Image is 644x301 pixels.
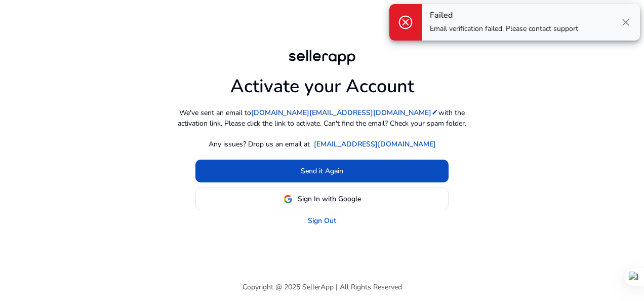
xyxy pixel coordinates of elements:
[251,107,438,118] a: [DOMAIN_NAME][EMAIL_ADDRESS][DOMAIN_NAME]
[284,195,293,204] img: google-logo.svg
[230,67,414,97] h1: Activate your Account
[431,108,438,116] mat-icon: edit
[195,187,449,210] button: Sign In with Google
[308,215,336,226] a: Sign Out
[430,24,578,34] p: Email verification failed. Please contact support
[301,166,343,176] span: Send it Again
[209,139,310,149] p: Any issues? Drop us an email at
[397,14,414,30] span: cancel
[170,107,474,129] p: We've sent an email to with the activation link. Please click the link to activate. Can't find th...
[620,16,632,28] span: close
[430,11,578,20] h4: Failed
[195,160,449,182] button: Send it Again
[314,139,436,149] a: [EMAIL_ADDRESS][DOMAIN_NAME]
[298,194,361,204] span: Sign In with Google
